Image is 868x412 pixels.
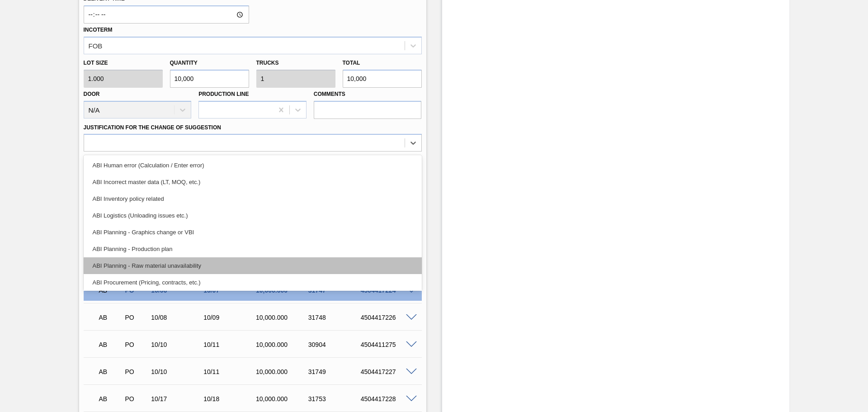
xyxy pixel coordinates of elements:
[306,341,365,348] div: 30904
[84,57,163,70] label: Lot size
[306,395,365,403] div: 31753
[254,341,312,348] div: 10,000.000
[198,91,249,97] label: Production Line
[170,60,198,66] label: Quantity
[123,395,150,403] div: Purchase order
[149,395,208,403] div: 10/17/2025
[84,224,422,241] div: ABI Planning - Graphics change or VBI
[256,60,279,66] label: Trucks
[254,314,312,321] div: 10,000.000
[84,174,422,190] div: ABI Incorrect master data (LT, MOQ, etc.)
[99,314,122,321] p: AB
[149,368,208,375] div: 10/10/2025
[97,362,124,382] div: Awaiting Billing
[201,341,260,348] div: 10/11/2025
[99,368,122,375] p: AB
[359,395,417,403] div: 4504417228
[97,335,124,355] div: Awaiting Billing
[123,314,150,321] div: Purchase order
[84,157,422,174] div: ABI Human error (Calculation / Enter error)
[201,368,260,375] div: 10/11/2025
[97,308,124,327] div: Awaiting Billing
[201,314,260,321] div: 10/09/2025
[99,341,122,348] p: AB
[254,395,312,403] div: 10,000.000
[99,395,122,403] p: AB
[84,207,422,224] div: ABI Logistics (Unloading issues etc.)
[149,341,208,348] div: 10/10/2025
[343,60,360,66] label: Total
[359,314,417,321] div: 4504417226
[254,368,312,375] div: 10,000.000
[84,274,422,291] div: ABI Procurement (Pricing, contracts, etc.)
[359,341,417,348] div: 4504411275
[314,88,422,101] label: Comments
[123,368,150,375] div: Purchase order
[84,154,422,167] label: Observation
[84,124,221,131] label: Justification for the Change of Suggestion
[359,368,417,375] div: 4504417227
[123,341,150,348] div: Purchase order
[306,314,365,321] div: 31748
[84,190,422,207] div: ABI Inventory policy related
[201,395,260,403] div: 10/18/2025
[84,257,422,274] div: ABI Planning - Raw material unavailability
[84,27,113,33] label: Incoterm
[84,91,100,97] label: Door
[306,368,365,375] div: 31749
[97,389,124,409] div: Awaiting Billing
[84,241,422,257] div: ABI Planning - Production plan
[149,314,208,321] div: 10/08/2025
[89,42,103,49] div: FOB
